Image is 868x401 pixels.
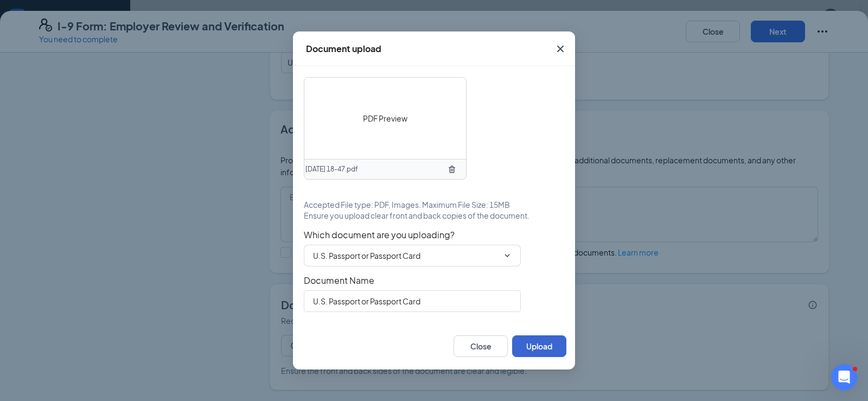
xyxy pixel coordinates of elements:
button: Close [546,31,575,66]
span: Accepted File type: PDF, Images. Maximum File Size: 15MB [304,199,510,210]
span: Which document are you uploading? [304,230,564,240]
button: Close [454,335,508,357]
div: Document upload [306,43,381,55]
span: Ensure you upload clear front and back copies of the document. [304,210,529,221]
button: TrashOutline [443,161,461,178]
input: Enter document name [304,290,521,312]
span: Document Name [304,275,564,286]
span: [DATE] 18-47.pdf [305,164,358,175]
svg: Cross [554,42,567,55]
button: Upload [512,335,566,357]
iframe: Intercom live chat [831,364,857,390]
span: PDF Preview [363,112,407,124]
svg: TrashOutline [448,165,456,174]
input: Select document type [313,250,499,262]
svg: ChevronDown [503,251,512,260]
